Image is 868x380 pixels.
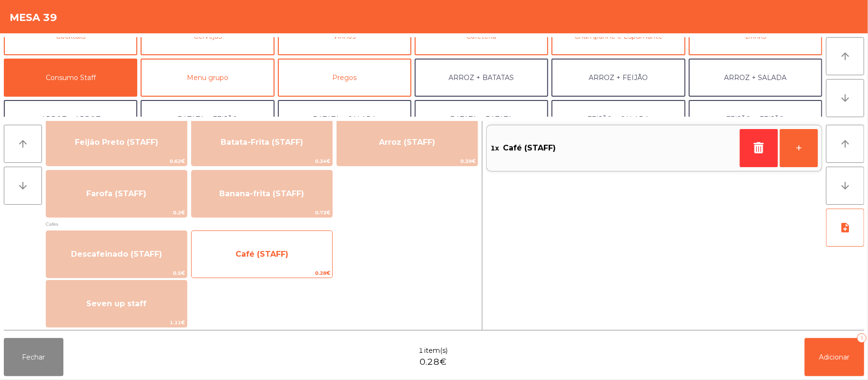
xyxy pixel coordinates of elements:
[415,100,548,138] button: BATATA + BATATA
[278,59,411,97] button: Pregos
[826,209,864,247] button: note_add
[17,138,29,150] i: arrow_upward
[826,79,864,117] button: arrow_downward
[490,141,499,155] span: 1x
[839,50,851,62] i: arrow_upward
[415,59,548,97] button: ARROZ + BATATAS
[819,353,850,361] span: Adicionar
[46,330,478,339] span: Entradas
[141,100,274,138] button: BATATA + FEIJÃO
[219,189,304,198] span: Banana-frita (STAFF)
[17,180,29,191] i: arrow_downward
[278,100,411,138] button: BATATA + SALADA
[839,180,851,191] i: arrow_downward
[805,338,864,376] button: Adicionar1
[86,189,146,198] span: Farofa (STAFF)
[141,59,274,97] button: Menu grupo
[192,269,332,278] span: 0.28€
[192,208,332,217] span: 0.73€
[419,356,447,369] span: 0.28€
[551,59,685,97] button: ARROZ + FEIJÃO
[689,100,822,138] button: FEIJÃO + FEIJÃO
[424,346,448,356] span: item(s)
[689,59,822,97] button: ARROZ + SALADA
[826,37,864,75] button: arrow_upward
[46,269,187,278] span: 0.5€
[857,333,867,343] div: 1
[71,250,162,259] span: Descafeinado (STAFF)
[46,220,478,229] span: Cafes
[839,92,851,104] i: arrow_downward
[826,167,864,205] button: arrow_downward
[839,222,851,233] i: note_add
[46,208,187,217] span: 0.2€
[780,129,818,167] button: +
[4,125,42,163] button: arrow_upward
[4,100,137,138] button: ARROZ + ARROZ
[839,138,851,150] i: arrow_upward
[10,10,57,25] h4: Mesa 39
[4,338,63,376] button: Fechar
[379,138,435,147] span: Arroz (STAFF)
[337,157,478,166] span: 0.39€
[235,250,288,259] span: Café (STAFF)
[221,138,303,147] span: Batata-Frita (STAFF)
[419,346,423,356] span: 1
[503,141,556,155] span: Café (STAFF)
[4,59,137,97] button: Consumo Staff
[46,318,187,327] span: 1.11€
[4,167,42,205] button: arrow_downward
[75,138,158,147] span: Feijão Preto (STAFF)
[46,157,187,166] span: 0.62€
[86,299,146,308] span: Seven up staff
[826,125,864,163] button: arrow_upward
[192,157,332,166] span: 0.34€
[551,100,685,138] button: FEIJÃO + SALADA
